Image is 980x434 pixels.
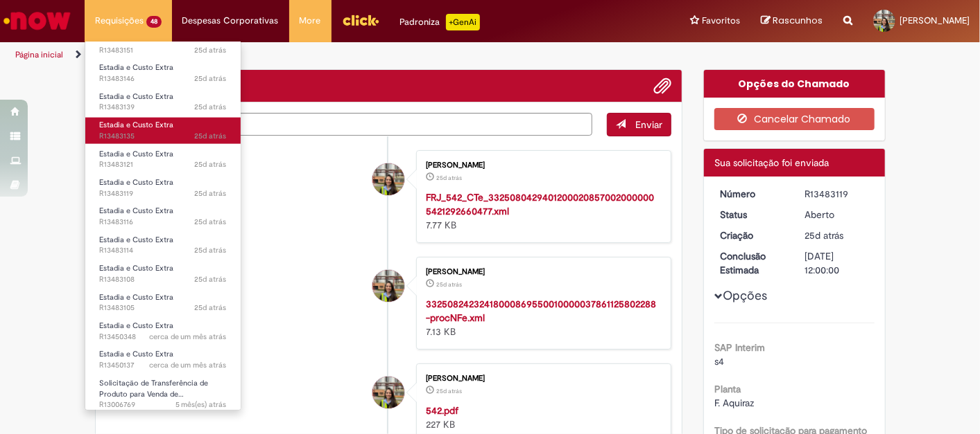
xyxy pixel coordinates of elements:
span: 25d atrás [195,131,227,141]
span: Estadia e Custo Extra [99,62,173,73]
ul: Requisições [85,42,241,410]
a: Aberto R13483135 : Estadia e Custo Extra [85,118,241,143]
a: Aberto R13450137 : Estadia e Custo Extra [85,347,241,372]
span: s4 [714,355,724,368]
textarea: Digite sua mensagem aqui... [106,113,593,136]
span: Favoritos [702,14,740,28]
span: Estadia e Custo Extra [99,34,173,44]
dt: Criação [710,228,795,242]
time: 04/09/2025 23:29:52 [805,229,844,242]
button: Cancelar Chamado [714,108,875,130]
dt: Status [710,208,795,221]
dt: Conclusão Estimada [710,249,795,277]
span: 25d atrás [195,159,227,170]
span: Estadia e Custo Extra [99,91,173,102]
a: Aberto R13483151 : Estadia e Custo Extra [85,32,241,57]
a: 542.pdf [426,404,458,417]
span: Estadia e Custo Extra [99,292,173,302]
span: [PERSON_NAME] [900,15,970,26]
a: FRJ_542_CTe_33250804294012000208570020000005421292660477.xml [426,191,654,217]
span: 25d atrás [195,245,227,255]
a: 33250824232418000869550010000037861125802288-procNFe.xml [426,298,656,324]
span: More [300,14,321,28]
a: Aberto R13483146 : Estadia e Custo Extra [85,60,241,86]
a: Aberto R13006769 : Solicitação de Transferência de Produto para Venda de Funcionário [85,376,241,406]
span: R13483121 [99,159,227,170]
span: 25d atrás [195,274,227,284]
div: Padroniza [400,14,480,30]
time: 05/09/2025 00:43:03 [195,73,227,84]
span: Estadia e Custo Extra [99,320,173,331]
div: 227 KB [426,404,657,431]
span: Estadia e Custo Extra [99,263,173,273]
span: 48 [146,16,162,28]
span: F. Aquiraz [714,397,754,409]
span: Sua solicitação foi enviada [714,156,829,169]
div: 7.13 KB [426,297,657,338]
span: R13006769 [99,399,227,410]
span: R13483135 [99,131,227,142]
time: 06/05/2025 09:44:29 [175,399,227,410]
button: Adicionar anexos [653,77,671,95]
span: Requisições [95,14,144,28]
a: Aberto R13483119 : Estadia e Custo Extra [85,175,241,201]
div: Barbara Yumi Hotta [372,163,404,195]
a: Aberto R13483108 : Estadia e Custo Extra [85,261,241,287]
span: 5 mês(es) atrás [175,399,227,410]
div: 7.77 KB [426,190,657,232]
span: R13483108 [99,274,227,285]
span: Estadia e Custo Extra [99,206,173,216]
span: Enviar [635,118,662,131]
div: 04/09/2025 23:29:52 [805,228,870,242]
div: [PERSON_NAME] [426,161,657,170]
a: Aberto R13450348 : Estadia e Custo Extra [85,318,241,344]
span: R13483146 [99,73,227,84]
p: +GenAi [446,14,480,30]
time: 04/09/2025 23:28:34 [436,387,462,395]
span: 25d atrás [195,302,227,313]
span: 25d atrás [436,280,462,289]
a: Aberto R13483105 : Estadia e Custo Extra [85,290,241,316]
time: 04/09/2025 23:21:31 [195,217,227,227]
div: R13483119 [805,187,870,201]
img: ServiceNow [1,7,73,35]
span: 25d atrás [436,174,462,182]
time: 04/09/2025 23:28:46 [436,280,462,289]
span: Solicitação de Transferência de Produto para Venda de… [99,378,208,399]
span: R13483114 [99,245,227,256]
time: 04/09/2025 22:58:11 [195,274,227,284]
time: 05/09/2025 00:11:37 [195,131,227,141]
span: R13483105 [99,302,227,314]
span: R13483139 [99,102,227,113]
time: 04/09/2025 23:41:49 [195,159,227,170]
a: Aberto R13483114 : Estadia e Custo Extra [85,233,241,258]
div: [PERSON_NAME] [426,268,657,276]
time: 04/09/2025 23:29:54 [195,188,227,199]
span: 25d atrás [436,387,462,395]
span: 25d atrás [195,45,227,55]
span: Estadia e Custo Extra [99,349,173,359]
button: Enviar [607,113,671,136]
span: Despesas Corporativas [182,14,279,28]
span: 25d atrás [195,102,227,112]
div: Barbara Yumi Hotta [372,377,404,408]
a: Aberto R13483121 : Estadia e Custo Extra [85,147,241,172]
span: R13483151 [99,45,227,56]
span: 25d atrás [195,217,227,227]
time: 05/09/2025 00:18:20 [195,102,227,112]
span: 25d atrás [805,229,844,242]
span: Estadia e Custo Extra [99,235,173,245]
div: Aberto [805,208,870,221]
span: 25d atrás [195,73,227,84]
dt: Número [710,187,795,201]
b: SAP Interim [714,341,765,354]
a: Aberto R13483116 : Estadia e Custo Extra [85,204,241,229]
span: cerca de um mês atrás [149,360,227,370]
span: cerca de um mês atrás [149,332,227,342]
span: Estadia e Custo Extra [99,177,173,188]
ul: Trilhas de página [10,42,643,68]
time: 04/09/2025 23:29:00 [436,174,462,182]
